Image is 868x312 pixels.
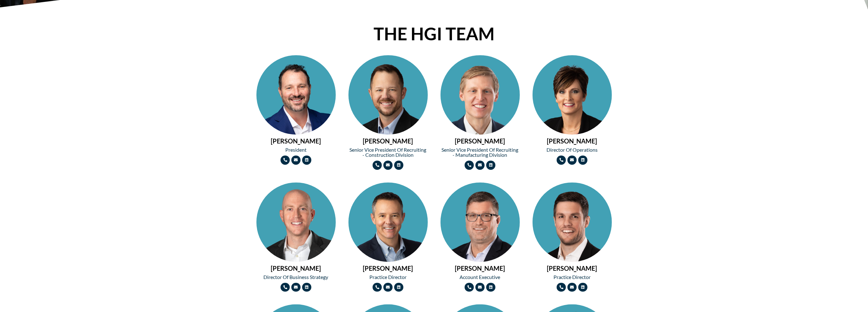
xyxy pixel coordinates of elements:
h2: Practice Director [348,275,428,280]
h2: Account Executive [441,275,520,280]
h2: [PERSON_NAME] [348,265,428,271]
h2: [PERSON_NAME] [348,138,428,144]
h2: Senior Vice President of Recruiting - Manufacturing Division [441,147,520,157]
h2: [PERSON_NAME] [533,138,612,144]
h2: [PERSON_NAME] [441,265,520,271]
h2: Practice Director [533,275,612,280]
h2: Senior Vice President of Recruiting - Construction Division [348,147,428,157]
h2: [PERSON_NAME] [256,138,336,144]
h2: President [256,147,336,152]
h2: THE HGI TEAM [253,25,615,43]
h2: [PERSON_NAME] [256,265,336,271]
h2: Director of Operations [533,147,612,152]
h2: [PERSON_NAME] [441,138,520,144]
h2: [PERSON_NAME] [533,265,612,271]
h2: Director of Business Strategy [256,275,336,280]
